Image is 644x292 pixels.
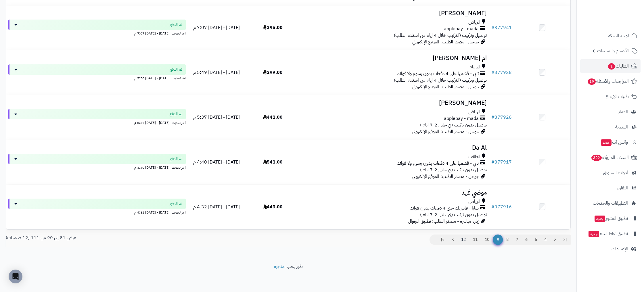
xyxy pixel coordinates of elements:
span: المدونة [615,123,628,131]
span: توصيل بدون تركيب (في خلال 2-7 ايام ) [420,122,487,128]
a: 5 [531,235,541,245]
h3: [PERSON_NAME] [303,100,487,106]
div: اخر تحديث: [DATE] - [DATE] 5:50 م [8,75,186,81]
a: الإعدادات [580,242,641,256]
span: تم الدفع [170,156,182,162]
a: > [448,235,458,245]
a: 12 [457,235,469,245]
span: [DATE] - [DATE] 5:49 م [193,69,240,76]
span: زيارة مباشرة - مصدر الطلب: تطبيق الجوال [408,218,479,225]
span: الأقسام والمنتجات [597,47,629,55]
span: جوجل - مصدر الطلب: الموقع الإلكتروني [412,83,479,90]
a: العملاء [580,105,641,119]
a: 10 [481,235,493,245]
span: تم الدفع [170,22,182,28]
span: تطبيق المتجر [594,214,628,222]
a: |< [559,235,571,245]
span: تابي - قسّمها على 4 دفعات بدون رسوم ولا فوائد [397,160,479,167]
span: توصيل بدون تركيب (في خلال 2-7 ايام ) [420,211,487,218]
h3: موضي فهد [303,189,487,196]
span: [DATE] - [DATE] 4:40 م [193,159,240,166]
a: الطلبات1 [580,59,641,73]
a: #377928 [491,69,512,76]
a: المراجعات والأسئلة19 [580,74,641,88]
span: 541.00 [263,159,283,166]
a: 11 [469,235,481,245]
span: تابي - قسّمها على 4 دفعات بدون رسوم ولا فوائد [397,70,479,77]
span: applepay - mada [444,26,479,32]
span: 395.00 [263,24,283,31]
span: 441.00 [263,114,283,121]
span: الدمام [469,64,480,70]
a: #377926 [491,114,512,121]
span: تطبيق نقاط البيع [588,230,628,238]
span: توصيل بدون تركيب (في خلال 2-7 ايام ) [420,166,487,173]
a: 4 [540,235,550,245]
h3: [PERSON_NAME] [303,10,487,17]
a: لوحة التحكم [580,29,641,43]
a: 7 [512,235,522,245]
span: طلبات الإرجاع [605,93,629,101]
span: توصيل وتركيب (التركيب خلال 4 ايام من استلام الطلب) [394,77,487,84]
span: الرياض [468,198,480,205]
a: #377941 [491,24,512,31]
span: [DATE] - [DATE] 7:07 م [193,24,240,31]
span: الرياض [468,109,480,115]
span: 9 [493,235,503,245]
a: تطبيق المتجرجديد [580,212,641,225]
span: توصيل وتركيب (التركيب خلال 4 ايام من استلام الطلب) [394,32,487,39]
a: التقارير [580,181,641,195]
div: اخر تحديث: [DATE] - [DATE] 4:32 م [8,209,186,215]
span: # [491,24,494,31]
span: الطلبات [607,62,629,70]
a: #377916 [491,203,512,210]
a: طلبات الإرجاع [580,90,641,103]
span: 445.00 [263,203,283,210]
span: # [491,203,494,210]
span: 1 [608,63,615,70]
span: تم الدفع [170,201,182,207]
span: # [491,159,494,166]
span: جوجل - مصدر الطلب: الموقع الإلكتروني [412,128,479,135]
h3: ام [PERSON_NAME] [303,55,487,62]
div: اخر تحديث: [DATE] - [DATE] 5:37 م [8,119,186,125]
span: [DATE] - [DATE] 4:32 م [193,203,240,210]
span: المراجعات والأسئلة [587,77,629,85]
a: تطبيق نقاط البيعجديد [580,227,641,241]
span: تمارا - فاتورتك حتى 4 دفعات بدون فوائد [410,205,479,212]
span: وآتس آب [600,138,628,146]
span: جديد [601,139,612,146]
span: التقارير [617,184,628,192]
a: 6 [522,235,531,245]
a: وآتس آبجديد [580,135,641,149]
span: # [491,114,494,121]
span: 392 [591,155,602,161]
div: اخر تحديث: [DATE] - [DATE] 7:07 م [8,30,186,36]
span: جوجل - مصدر الطلب: الموقع الإلكتروني [412,173,479,180]
span: # [491,69,494,76]
span: جديد [595,216,605,222]
h3: Da Al [303,145,487,151]
span: applepay - mada [444,115,479,122]
div: اخر تحديث: [DATE] - [DATE] 4:40 م [8,164,186,170]
span: السلات المتروكة [591,153,629,162]
a: >| [437,235,448,245]
span: التطبيقات والخدمات [593,199,628,207]
span: جديد [589,231,599,237]
span: لوحة التحكم [607,32,629,40]
a: المدونة [580,120,641,134]
a: التطبيقات والخدمات [580,196,641,210]
div: Open Intercom Messenger [9,270,22,283]
span: الطائف [468,153,480,160]
span: أدوات التسويق [603,169,628,177]
a: #377917 [491,159,512,166]
span: تم الدفع [170,67,182,72]
a: أدوات التسويق [580,166,641,180]
a: متجرة [274,263,284,270]
img: logo-2.png [605,16,639,28]
div: عرض 81 إلى 90 من 111 (12 صفحات) [1,235,288,241]
span: العملاء [617,108,628,116]
span: الرياض [468,19,480,26]
span: [DATE] - [DATE] 5:37 م [193,114,240,121]
span: 299.00 [263,69,283,76]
